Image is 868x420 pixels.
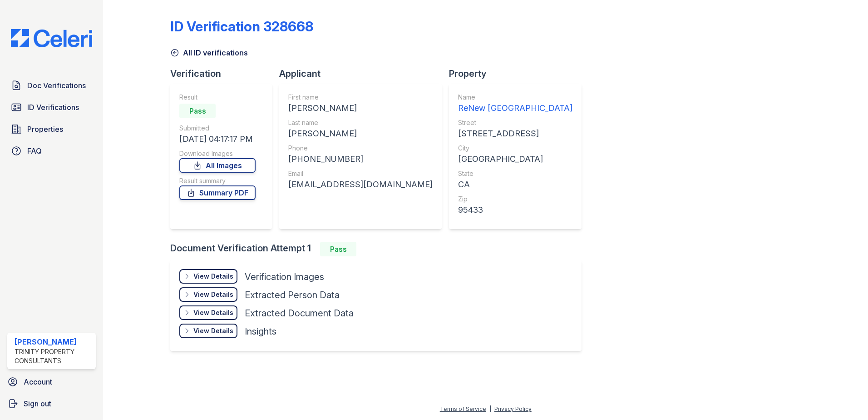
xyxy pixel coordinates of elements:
[179,93,256,102] div: Result
[458,144,572,153] div: City
[245,289,340,301] div: Extracted Person Data
[458,178,572,191] div: CA
[288,127,433,140] div: [PERSON_NAME]
[245,270,324,283] div: Verification Images
[27,124,63,135] span: Properties
[7,76,96,95] a: Doc Verifications
[4,373,99,391] a: Account
[7,98,96,116] a: ID Verifications
[15,347,92,365] div: Trinity Property Consultants
[15,336,92,347] div: [PERSON_NAME]
[170,242,589,256] div: Document Verification Attempt 1
[7,142,96,160] a: FAQ
[288,102,433,115] div: [PERSON_NAME]
[288,178,433,191] div: [EMAIL_ADDRESS][DOMAIN_NAME]
[288,93,433,102] div: First name
[449,67,589,80] div: Property
[170,47,248,58] a: All ID verifications
[170,67,279,80] div: Verification
[27,80,86,91] span: Doc Verifications
[288,153,433,165] div: [PHONE_NUMBER]
[170,18,313,35] div: ID Verification 328668
[4,395,99,413] a: Sign out
[7,120,96,138] a: Properties
[4,29,99,47] img: CE_Logo_Blue-a8612792a0a2168367f1c8372b55b34899dd931a85d93a1a3d3e32e68fde9ad4.png
[288,118,433,127] div: Last name
[458,127,572,140] div: [STREET_ADDRESS]
[458,195,572,204] div: Zip
[245,325,276,338] div: Insights
[179,185,256,200] a: Summary PDF
[24,398,51,409] span: Sign out
[440,405,486,412] a: Terms of Service
[288,144,433,153] div: Phone
[179,133,256,145] div: [DATE] 04:17:17 PM
[279,67,449,80] div: Applicant
[179,158,256,173] a: All Images
[458,118,572,127] div: Street
[24,376,52,387] span: Account
[458,93,572,102] div: Name
[458,93,572,115] a: Name ReNew [GEOGRAPHIC_DATA]
[458,153,572,165] div: [GEOGRAPHIC_DATA]
[27,102,79,113] span: ID Verifications
[193,290,233,299] div: View Details
[27,145,42,156] span: FAQ
[458,204,572,216] div: 95433
[489,405,491,412] div: |
[179,149,256,158] div: Download Images
[458,102,572,115] div: ReNew [GEOGRAPHIC_DATA]
[179,176,256,185] div: Result summary
[288,169,433,178] div: Email
[179,104,216,118] div: Pass
[458,169,572,178] div: State
[193,272,233,281] div: View Details
[193,326,233,335] div: View Details
[320,242,356,256] div: Pass
[245,307,354,320] div: Extracted Document Data
[494,405,532,412] a: Privacy Policy
[193,308,233,317] div: View Details
[179,124,256,133] div: Submitted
